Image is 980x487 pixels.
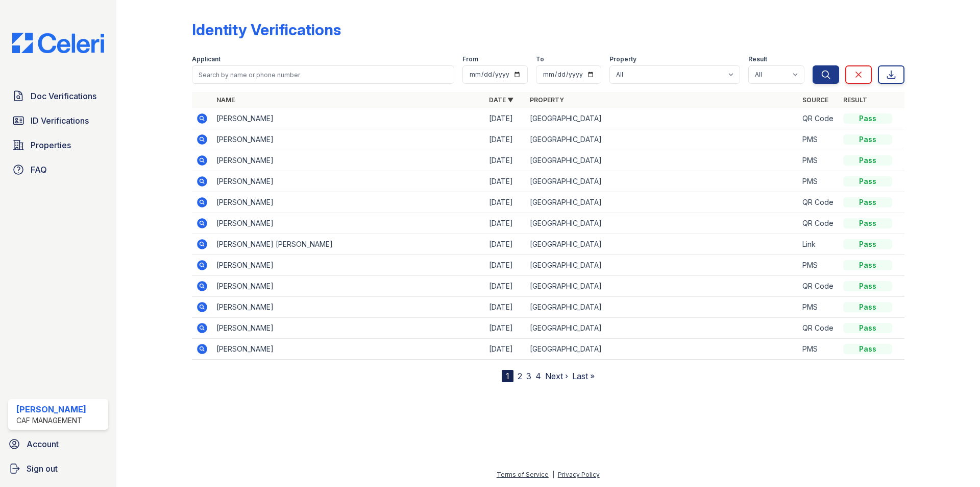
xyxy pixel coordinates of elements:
td: QR Code [798,108,839,129]
label: Result [748,55,767,63]
td: [GEOGRAPHIC_DATA] [526,297,798,318]
td: [DATE] [485,255,526,276]
a: Next › [545,371,568,381]
td: PMS [798,129,839,150]
a: ID Verifications [8,110,108,131]
td: [PERSON_NAME] [212,276,485,297]
div: CAF Management [16,415,86,426]
div: Pass [843,134,892,145]
div: Pass [843,302,892,312]
div: Pass [843,197,892,207]
td: [DATE] [485,339,526,360]
td: PMS [798,150,839,171]
a: Date ▼ [489,96,513,104]
div: Pass [843,260,892,270]
div: Pass [843,344,892,354]
td: PMS [798,339,839,360]
td: [PERSON_NAME] [212,129,485,150]
td: [PERSON_NAME] [212,318,485,339]
td: [PERSON_NAME] [PERSON_NAME] [212,234,485,255]
a: Source [802,96,828,104]
a: Last » [572,371,595,381]
td: QR Code [798,213,839,234]
td: [GEOGRAPHIC_DATA] [526,171,798,192]
label: From [462,55,478,63]
div: Pass [843,239,892,249]
td: [GEOGRAPHIC_DATA] [526,276,798,297]
td: [DATE] [485,150,526,171]
td: [GEOGRAPHIC_DATA] [526,150,798,171]
td: [GEOGRAPHIC_DATA] [526,108,798,129]
a: 3 [526,371,531,381]
span: Properties [31,139,71,151]
td: [PERSON_NAME] [212,192,485,213]
div: Pass [843,113,892,124]
a: Name [216,96,235,104]
a: 4 [535,371,541,381]
td: [DATE] [485,108,526,129]
td: [DATE] [485,318,526,339]
a: FAQ [8,159,108,180]
td: [DATE] [485,213,526,234]
td: QR Code [798,318,839,339]
a: 2 [518,371,522,381]
div: | [552,471,554,478]
td: QR Code [798,192,839,213]
label: Applicant [192,55,220,63]
td: [PERSON_NAME] [212,297,485,318]
img: CE_Logo_Blue-a8612792a0a2168367f1c8372b55b34899dd931a85d93a1a3d3e32e68fde9ad4.png [4,33,112,53]
td: Link [798,234,839,255]
td: [DATE] [485,234,526,255]
a: Result [843,96,867,104]
a: Doc Verifications [8,86,108,106]
div: [PERSON_NAME] [16,403,86,415]
td: [PERSON_NAME] [212,171,485,192]
td: [DATE] [485,192,526,213]
td: [DATE] [485,297,526,318]
a: Privacy Policy [558,471,600,478]
td: [PERSON_NAME] [212,108,485,129]
td: [GEOGRAPHIC_DATA] [526,339,798,360]
div: Identity Verifications [192,20,341,39]
a: Sign out [4,458,112,479]
td: PMS [798,255,839,276]
span: ID Verifications [31,114,89,127]
td: QR Code [798,276,839,297]
div: 1 [502,370,513,382]
a: Property [530,96,564,104]
div: Pass [843,323,892,333]
div: Pass [843,218,892,228]
span: FAQ [31,164,47,176]
td: [GEOGRAPHIC_DATA] [526,255,798,276]
td: [GEOGRAPHIC_DATA] [526,318,798,339]
td: [DATE] [485,129,526,150]
td: PMS [798,171,839,192]
a: Properties [8,135,108,155]
label: To [536,55,544,63]
span: Doc Verifications [31,90,96,102]
div: Pass [843,281,892,291]
span: Account [27,438,59,450]
td: [DATE] [485,171,526,192]
td: [GEOGRAPHIC_DATA] [526,129,798,150]
div: Pass [843,176,892,187]
a: Terms of Service [497,471,549,478]
td: [PERSON_NAME] [212,255,485,276]
td: PMS [798,297,839,318]
span: Sign out [27,462,58,475]
td: [PERSON_NAME] [212,213,485,234]
input: Search by name or phone number [192,65,454,84]
td: [PERSON_NAME] [212,339,485,360]
td: [DATE] [485,276,526,297]
label: Property [609,55,636,63]
td: [GEOGRAPHIC_DATA] [526,192,798,213]
div: Pass [843,155,892,166]
td: [PERSON_NAME] [212,150,485,171]
a: Account [4,434,112,454]
td: [GEOGRAPHIC_DATA] [526,213,798,234]
td: [GEOGRAPHIC_DATA] [526,234,798,255]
